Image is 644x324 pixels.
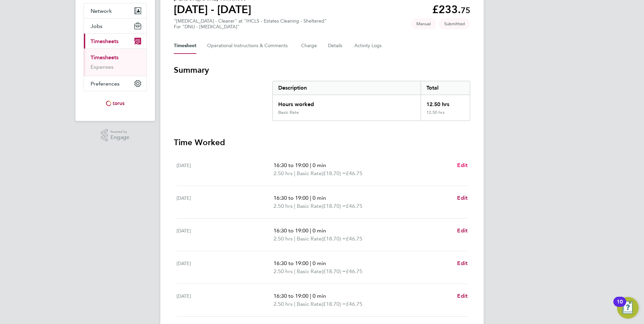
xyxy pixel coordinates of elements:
div: "[MEDICAL_DATA] - Cleaner" at "IHCLS - Estates Cleaning - Sheltered" [174,18,327,30]
h1: [DATE] - [DATE] [174,3,251,16]
span: Timesheets [91,38,119,44]
span: (£18.70) = [322,170,346,176]
span: | [294,235,295,242]
span: | [294,203,295,209]
span: (£18.70) = [322,235,346,242]
span: | [294,268,295,274]
span: (£18.70) = [322,203,346,209]
span: 16:30 to 19:00 [273,260,309,266]
span: 0 min [313,293,326,299]
img: torus-logo-retina.png [103,98,127,109]
div: 10 [617,302,623,311]
span: Jobs [91,23,102,29]
h3: Time Worked [174,137,470,148]
a: Edit [457,194,468,202]
span: | [294,170,295,176]
span: This timesheet is Submitted. [439,18,470,29]
span: 2.50 hrs [273,301,293,307]
span: £46.75 [346,170,362,176]
span: (£18.70) = [322,268,346,274]
a: Expenses [91,64,114,70]
span: 2.50 hrs [273,235,293,242]
span: This timesheet was manually created. [411,18,436,29]
a: Powered byEngage [101,129,130,142]
div: 12.50 hrs [421,95,470,110]
span: Edit [457,162,468,168]
span: 2.50 hrs [273,170,293,176]
span: 16:30 to 19:00 [273,162,309,168]
span: 0 min [313,227,326,234]
span: | [294,301,295,307]
button: Open Resource Center, 10 new notifications [617,297,639,319]
div: Hours worked [273,95,421,110]
span: £46.75 [346,268,362,274]
span: Network [91,8,112,14]
span: | [310,260,311,266]
span: (£18.70) = [322,301,346,307]
span: Edit [457,227,468,234]
span: Basic Rate [297,202,322,210]
div: 12.50 hrs [421,110,470,121]
button: Network [84,3,147,18]
span: Basic Rate [297,235,322,243]
a: Edit [457,161,468,169]
span: Edit [457,293,468,299]
app-decimal: £233. [432,3,470,16]
button: Charge [301,38,317,54]
span: | [310,162,311,168]
span: Engage [110,135,129,140]
span: 0 min [313,195,326,201]
h3: Summary [174,65,470,75]
span: 0 min [313,162,326,168]
a: Edit [457,227,468,235]
span: 2.50 hrs [273,203,293,209]
button: Timesheet [174,38,196,54]
span: 2.50 hrs [273,268,293,274]
button: Activity Logs [354,38,383,54]
a: Edit [457,292,468,300]
span: | [310,227,311,234]
div: [DATE] [176,292,273,308]
span: 0 min [313,260,326,266]
div: [DATE] [176,259,273,276]
span: Edit [457,195,468,201]
button: Details [328,38,344,54]
button: Jobs [84,19,147,33]
span: Basic Rate [297,267,322,276]
button: Operational Instructions & Comments [207,38,290,54]
div: [DATE] [176,194,273,210]
span: 16:30 to 19:00 [273,195,309,201]
div: [DATE] [176,227,273,243]
button: Timesheets [84,34,147,48]
span: Basic Rate [297,300,322,308]
div: Timesheets [84,48,147,76]
div: Total [421,81,470,95]
span: | [310,293,311,299]
a: Timesheets [91,54,119,61]
span: Preferences [91,80,120,87]
a: Edit [457,259,468,267]
span: 16:30 to 19:00 [273,293,309,299]
span: Basic Rate [297,169,322,177]
span: £46.75 [346,301,362,307]
span: £46.75 [346,235,362,242]
div: [DATE] [176,161,273,177]
span: Edit [457,260,468,266]
div: Summary [272,81,470,121]
div: For "DNU - [MEDICAL_DATA]" [174,24,327,30]
span: | [310,195,311,201]
span: 16:30 to 19:00 [273,227,309,234]
div: Basic Rate [278,110,299,115]
span: Powered by [110,129,129,135]
div: Description [273,81,421,95]
a: Go to home page [84,98,147,109]
button: Preferences [84,76,147,91]
span: £46.75 [346,203,362,209]
span: 75 [461,5,470,15]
